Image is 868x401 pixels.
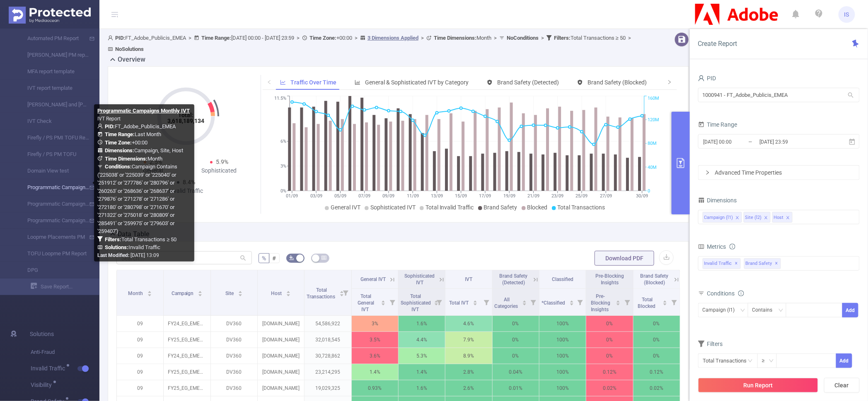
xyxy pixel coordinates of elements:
[648,141,657,146] tspan: 80M
[633,332,680,348] p: 0%
[97,123,183,251] span: FT_Adobe_Publicis_EMEA Last Month +00:00
[528,193,540,199] tspan: 21/09
[164,364,210,380] p: FY25_EG_EMEA_Creative_CCM_Acquisition_Buy_4200323233_P36036_Tier2 [271278]
[633,380,680,396] p: 0.02%
[699,166,859,180] div: icon: rightAdvanced Time Properties
[381,299,386,304] div: Sort
[433,289,445,315] i: Filter menu
[9,7,91,24] img: Protected Media
[648,188,650,194] tspan: 0
[17,262,89,279] a: DPG
[663,299,667,302] i: icon: caret-up
[491,35,499,41] span: >
[497,79,559,86] span: Brand Safety (Detected)
[117,364,163,380] p: 09
[352,316,398,331] p: 3%
[698,75,716,82] span: PID
[286,193,298,199] tspan: 01/09
[273,255,276,262] span: #
[334,193,346,199] tspan: 05/09
[164,316,210,331] p: FY24_EG_EMEA_Creative_EDU_Acquisition_Buy_4200323233_P36036 [225039]
[703,136,770,147] input: Start date
[445,348,492,364] p: 8.9%
[258,332,304,348] p: [DOMAIN_NAME]
[262,255,266,262] span: %
[31,365,68,371] span: Invalid Traffic
[381,302,385,305] i: icon: caret-down
[97,108,190,114] b: Programmatic Campaigns Monthly IVT
[399,364,445,380] p: 1.4%
[539,332,586,348] p: 100%
[493,316,539,331] p: 0%
[105,123,115,130] b: PID:
[201,35,231,41] b: Time Range:
[774,212,784,223] div: Host
[426,204,474,211] span: Total Invalid Traffic
[17,130,89,146] a: Firefly / PS PMI TOFU Report
[493,380,539,396] p: 0.01%
[305,380,351,396] p: 19,029,325
[211,380,257,396] p: DV360
[633,316,680,331] p: 0%
[401,293,431,312] span: Total Sophisticated IVT
[445,316,492,331] p: 4.6%
[368,35,418,41] u: 3 Dimensions Applied
[431,193,443,199] tspan: 13/09
[115,35,125,41] b: PID:
[616,302,620,305] i: icon: caret-down
[698,243,726,250] span: Metrics
[289,255,294,260] i: icon: bg-colors
[779,308,783,314] i: icon: down
[147,293,152,295] i: icon: caret-down
[626,35,633,41] span: >
[698,121,737,128] span: Time Range
[105,244,128,250] b: Solutions :
[128,291,144,296] span: Month
[322,255,326,260] i: icon: table
[17,179,89,196] a: Programmatic Campaigns Monthly IVT
[97,116,121,122] span: IVT Report
[648,165,657,170] tspan: 40M
[527,289,539,315] i: Filter menu
[286,290,291,292] i: icon: caret-up
[105,244,160,250] span: Invalid Traffic
[358,293,374,312] span: Total General IVT
[500,273,528,286] span: Brand Safety (Detected)
[745,212,762,223] div: Site (l2)
[405,273,435,286] span: Sophisticated IVT
[473,299,478,302] i: icon: caret-up
[108,35,115,41] i: icon: user
[97,123,105,129] i: icon: user
[352,35,360,41] span: >
[698,197,737,204] span: Dimensions
[586,364,633,380] p: 0.12%
[522,299,527,302] i: icon: caret-up
[648,96,659,101] tspan: 160M
[824,378,860,393] button: Clear
[554,35,571,41] b: Filters :
[105,131,135,137] b: Time Range:
[740,308,745,314] i: icon: down
[434,35,476,41] b: Time Dimensions :
[305,348,351,364] p: 30,728,862
[527,204,548,211] span: Blocked
[211,332,257,348] p: DV360
[305,364,351,380] p: 23,214,295
[105,236,177,243] span: Total Transactions ≥ 50
[552,276,573,282] span: Classified
[769,358,774,364] i: icon: down
[704,212,733,223] div: Campaign (l1)
[383,193,395,199] tspan: 09/09
[621,289,633,315] i: Filter menu
[595,251,654,266] button: Download PDF
[493,364,539,380] p: 0.04%
[108,35,633,52] span: FT_Adobe_Publicis_EMEA [DATE] 00:00 - [DATE] 23:59 +00:00
[164,380,210,396] p: FY25_EG_EMEA_Creative_CCM_Acquisition_Buy_4200323233_P36036_Tier2 [271278]
[399,380,445,396] p: 1.6%
[97,252,159,258] span: [DATE] 13:09
[450,300,470,306] span: Total IVT
[17,245,89,262] a: TOFU Loopme PM Report
[507,35,539,41] b: No Conditions
[465,276,472,282] span: IVT
[352,364,398,380] p: 1.4%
